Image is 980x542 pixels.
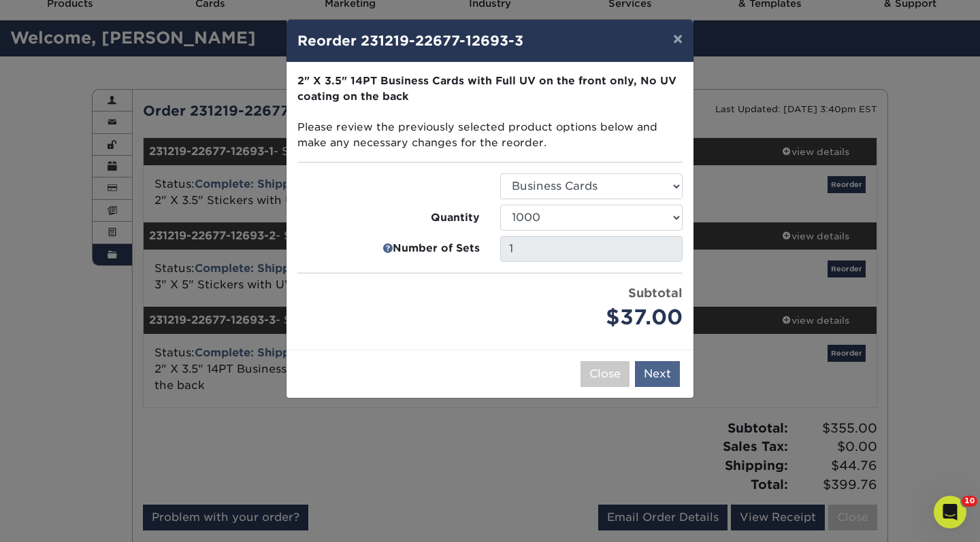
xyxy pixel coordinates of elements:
strong: Number of Sets [393,241,480,257]
button: × [662,20,693,58]
strong: 2" X 3.5" 14PT Business Cards with Full UV on the front only, No UV coating on the back [297,74,676,103]
button: Next [635,361,680,387]
span: 10 [962,496,977,507]
p: Please review the previously selected product options below and make any necessary changes for th... [297,73,683,151]
strong: Subtotal [628,286,683,300]
button: Close [581,361,630,387]
strong: Quantity [431,210,480,226]
iframe: Intercom live chat [934,496,966,528]
h4: Reorder 231219-22677-12693-3 [297,31,683,51]
div: $37.00 [500,302,683,333]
